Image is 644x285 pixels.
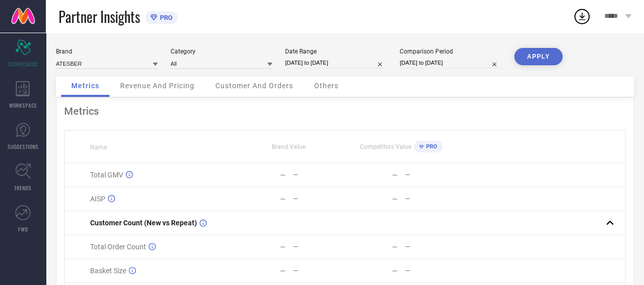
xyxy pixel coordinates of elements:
[285,58,387,68] input: Select date range
[56,48,158,55] div: Brand
[157,14,173,21] span: PRO
[8,143,39,150] span: SUGGESTIONS
[405,243,457,250] div: —
[293,267,345,274] div: —
[171,48,272,55] div: Category
[59,6,140,27] span: Partner Insights
[280,267,286,275] div: —
[90,243,146,251] span: Total Order Count
[400,58,501,68] input: Select comparison period
[285,48,387,55] div: Date Range
[71,82,99,90] span: Metrics
[14,184,32,192] span: TRENDS
[280,195,286,203] div: —
[424,143,437,150] span: PRO
[293,195,345,202] div: —
[280,243,286,251] div: —
[392,171,398,179] div: —
[120,82,194,90] span: Revenue And Pricing
[514,48,563,65] button: APPLY
[360,143,411,150] span: Competitors Value
[392,243,398,251] div: —
[90,219,197,227] span: Customer Count (New vs Repeat)
[400,48,501,55] div: Comparison Period
[90,144,107,151] span: Name
[215,82,293,90] span: Customer And Orders
[293,171,345,178] div: —
[392,195,398,203] div: —
[8,60,38,68] span: SCORECARDS
[573,7,591,25] div: Open download list
[90,195,105,203] span: AISP
[90,267,126,275] span: Basket Size
[9,101,37,109] span: WORKSPACE
[405,171,457,178] div: —
[272,143,305,150] span: Brand Value
[293,243,345,250] div: —
[405,267,457,274] div: —
[405,195,457,202] div: —
[392,267,398,275] div: —
[64,105,626,117] div: Metrics
[314,82,339,90] span: Others
[90,171,123,179] span: Total GMV
[18,225,28,233] span: FWD
[280,171,286,179] div: —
